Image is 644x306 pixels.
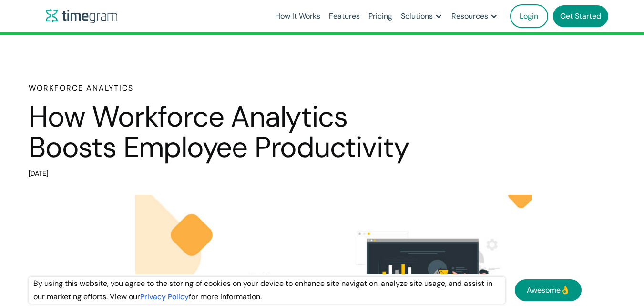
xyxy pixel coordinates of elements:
[451,10,488,23] div: Resources
[515,279,582,301] a: Awesome👌
[401,10,433,23] div: Solutions
[29,277,505,304] div: By using this website, you agree to the storing of cookies on your device to enhance site navigat...
[140,292,189,302] a: Privacy Policy
[595,244,640,289] iframe: Tidio Chat
[510,4,548,28] a: Login
[29,102,429,162] h1: How Workforce Analytics Boosts Employee Productivity
[553,5,608,27] a: Get Started
[29,83,429,94] h6: Workforce Analytics
[29,167,429,180] div: [DATE]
